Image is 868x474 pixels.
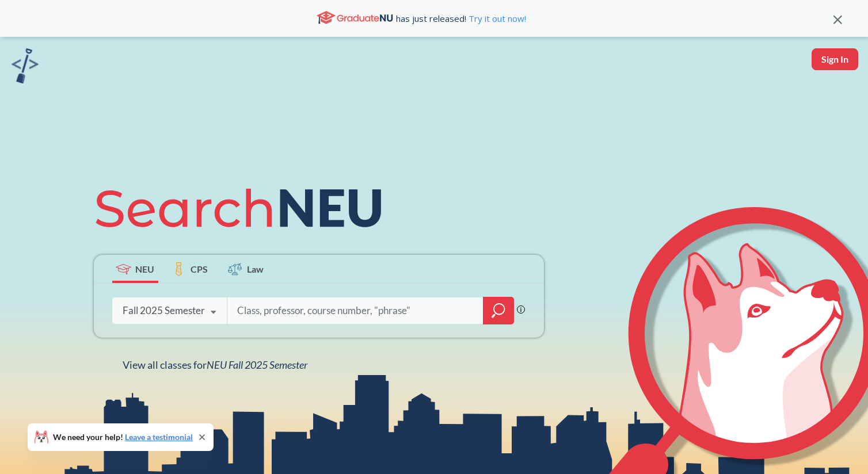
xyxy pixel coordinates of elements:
a: sandbox logo [12,48,39,87]
span: View all classes for [123,358,307,371]
span: CPS [191,262,208,276]
div: magnifying glass [483,297,514,324]
button: Sign In [812,48,858,70]
span: Law [247,262,264,276]
span: has just released! [396,12,526,25]
input: Class, professor, course number, "phrase" [236,299,475,323]
span: We need your help! [53,433,193,441]
svg: magnifying glass [492,303,505,319]
a: Leave a testimonial [125,432,193,442]
span: NEU [135,262,154,276]
a: Try it out now! [466,13,526,24]
img: sandbox logo [12,48,39,83]
span: NEU Fall 2025 Semester [207,358,307,371]
div: Fall 2025 Semester [123,304,205,317]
